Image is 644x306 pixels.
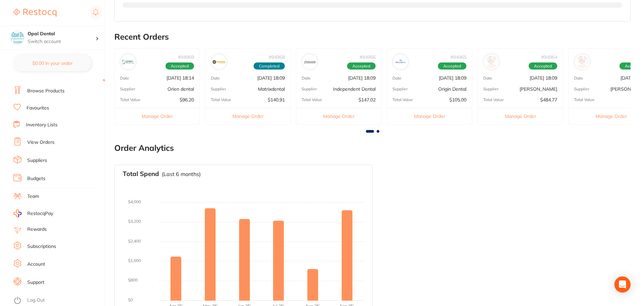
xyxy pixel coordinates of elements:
img: Henry Schein Halas [485,55,498,68]
button: Manage Order [115,108,199,124]
a: Budgets [27,175,45,182]
div: Open Intercom Messenger [614,276,631,293]
img: Orien dental [122,55,135,68]
p: [DATE] 18:09 [530,75,557,81]
a: Suppliers [27,157,47,164]
button: Log Out [13,295,103,306]
p: # 94968 [269,54,285,59]
p: $140.91 [268,97,285,102]
a: Rewards [27,226,47,233]
img: Origin Dental [394,55,407,68]
p: # 94966 [359,54,376,59]
h4: Opal Dental [28,31,96,37]
a: Restocq Logo [13,5,56,20]
h2: Recent Orders [114,32,631,42]
p: Supplier [302,87,317,91]
img: Restocq Logo [13,9,56,17]
a: Browse Products [27,88,65,94]
p: [DATE] 18:09 [348,75,376,81]
a: Account [27,261,45,268]
a: RestocqPay [13,210,53,217]
p: Switch account [28,38,96,45]
a: View Orders [27,139,54,146]
p: [PERSON_NAME] [520,86,557,92]
img: Opal Dental [10,31,24,44]
p: Date [483,76,492,81]
p: Supplier [211,87,226,91]
p: Total Value [483,97,504,102]
p: Supplier [120,87,135,91]
img: RestocqPay [13,210,22,217]
p: [DATE] 18:09 [257,75,285,81]
h3: Total Spend [123,170,159,178]
p: (Last 6 months) [162,171,201,177]
p: Date [120,76,129,81]
a: Team [27,193,39,200]
p: Independent Dental [333,86,376,92]
p: Origin Dental [438,86,466,92]
p: Total Value [574,97,595,102]
h2: Order Analytics [114,143,631,153]
img: Matrixdental [213,55,225,68]
a: Subscriptions [27,243,56,250]
a: Favourites [27,105,49,112]
p: Date [574,76,583,81]
p: Total Value [392,97,413,102]
span: Accepted [347,62,376,70]
p: Matrixdental [258,86,285,92]
span: RestocqPay [27,210,53,217]
button: Manage Order [296,108,381,124]
p: Date [302,76,311,81]
img: Adam Dental [576,55,589,68]
a: Log Out [27,297,45,304]
button: Manage Order [205,108,290,124]
p: # 94964 [541,54,557,59]
span: Completed [254,62,285,70]
p: # 94965 [450,54,466,59]
button: $0.00 in your order [13,55,91,71]
p: Supplier [392,87,408,91]
button: Manage Order [387,108,472,124]
button: Manage Order [478,108,563,124]
p: $105.00 [449,97,466,102]
p: [DATE] 18:09 [439,75,466,81]
p: Total Value [120,97,141,102]
p: Total Value [302,97,322,102]
p: Date [392,76,402,81]
span: Accepted [529,62,557,70]
p: Orien dental [167,86,194,92]
p: Total Value [211,97,231,102]
span: Accepted [438,62,466,70]
a: Support [27,279,44,286]
p: $147.02 [358,97,376,102]
p: Supplier [483,87,498,91]
a: Inventory Lists [26,122,58,128]
img: Independent Dental [303,55,316,68]
p: Supplier [574,87,589,91]
p: Date [211,76,220,81]
p: $96.20 [180,97,194,102]
span: Accepted [165,62,194,70]
p: $484.77 [540,97,557,102]
p: [DATE] 18:14 [166,75,194,81]
p: # 94969 [178,54,194,59]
